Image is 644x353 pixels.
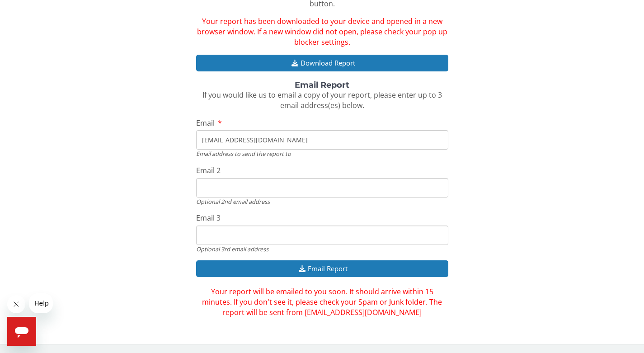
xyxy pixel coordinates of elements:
button: Download Report [196,55,448,71]
span: Email [196,118,215,128]
button: Email Report [196,260,448,277]
span: Your report will be emailed to you soon. It should arrive within 15 minutes. If you don't see it,... [202,287,442,317]
strong: Email Report [295,80,349,90]
div: Email address to send the report to [196,150,448,158]
div: Optional 2nd email address [196,198,448,206]
span: Email 2 [196,165,221,175]
span: Your report has been downloaded to your device and opened in a new browser window. If a new windo... [197,16,447,47]
span: Email 3 [196,213,221,223]
span: If you would like us to email a copy of your report, please enter up to 3 email address(es) below. [202,90,442,110]
div: Optional 3rd email address [196,245,448,253]
iframe: Button to launch messaging window [7,317,36,346]
iframe: Close message [7,295,25,313]
iframe: Message from company [29,293,53,313]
